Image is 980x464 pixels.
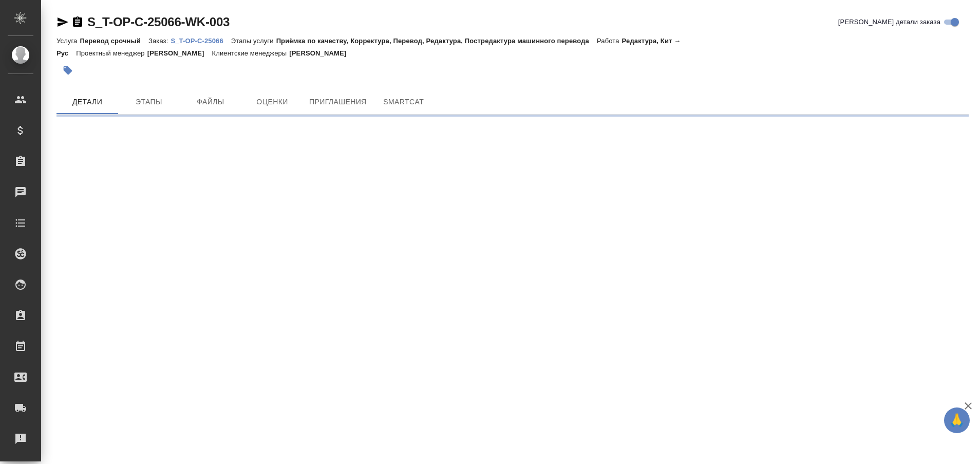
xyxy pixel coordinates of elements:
a: S_T-OP-C-25066 [171,36,231,45]
button: Скопировать ссылку [71,16,84,28]
p: Услуга [56,37,80,45]
span: [PERSON_NAME] детали заказа [838,17,940,27]
button: 🙏 [944,407,970,433]
p: Проектный менеджер [76,49,147,57]
span: Файлы [186,96,235,108]
p: Этапы услуги [231,37,276,45]
p: [PERSON_NAME] [147,49,212,57]
span: Оценки [248,96,297,108]
button: Добавить тэг [56,59,79,82]
p: Перевод срочный [80,37,148,45]
span: Детали [63,96,112,108]
button: Скопировать ссылку для ЯМессенджера [56,16,69,28]
span: Этапы [124,96,174,108]
p: [PERSON_NAME] [289,49,354,57]
p: Заказ: [148,37,171,45]
p: Клиентские менеджеры [212,49,290,57]
p: Работа [597,37,622,45]
p: Приёмка по качеству, Корректура, Перевод, Редактура, Постредактура машинного перевода [276,37,597,45]
span: 🙏 [948,410,966,431]
span: Приглашения [309,96,367,108]
p: S_T-OP-C-25066 [171,37,231,45]
span: SmartCat [379,96,428,108]
a: S_T-OP-C-25066-WK-003 [87,15,230,29]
